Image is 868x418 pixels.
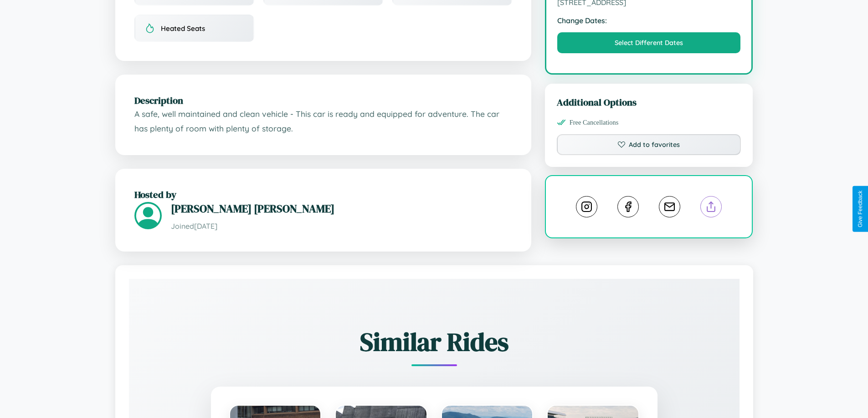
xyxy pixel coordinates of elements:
p: A safe, well maintained and clean vehicle - This car is ready and equipped for adventure. The car... [134,107,512,136]
strong: Change Dates: [557,16,741,25]
h3: [PERSON_NAME] [PERSON_NAME] [171,201,512,216]
div: Give Feedback [857,191,863,227]
span: Free Cancellations [570,119,619,126]
h2: Description [134,94,512,107]
button: Select Different Dates [557,32,741,53]
p: Joined [DATE] [171,220,512,233]
span: Heated Seats [161,24,205,33]
h2: Similar Rides [161,324,708,359]
h2: Hosted by [134,188,512,201]
h3: Additional Options [557,96,741,109]
button: Add to favorites [557,134,741,155]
